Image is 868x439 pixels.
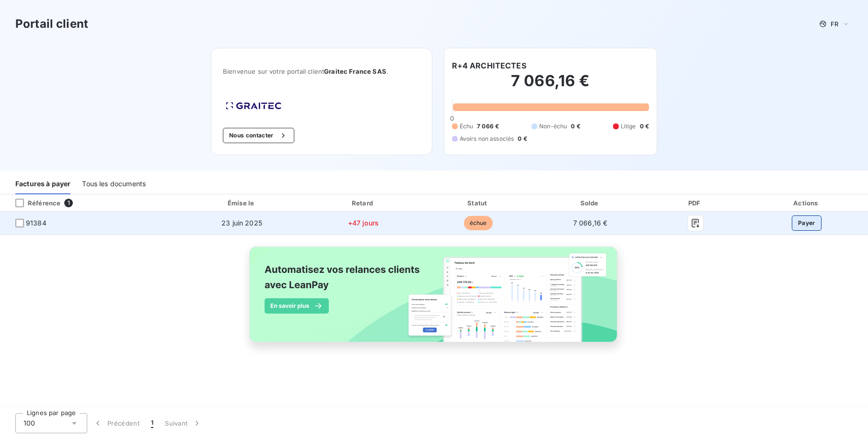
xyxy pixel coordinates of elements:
button: Nous contacter [223,128,294,143]
span: 7 066,16 € [573,219,608,227]
span: 91384 [26,218,46,228]
span: 1 [151,418,153,428]
div: Émise le [181,198,303,208]
div: Référence [8,199,60,207]
div: Actions [747,198,866,208]
span: Graitec France SAS [324,68,386,75]
button: Suivant [159,413,208,433]
div: Solde [537,198,644,208]
span: Échu [460,122,474,131]
span: +47 jours [348,219,379,227]
span: 23 juin 2025 [221,219,262,227]
div: Tous les documents [82,174,146,194]
button: Payer [792,215,822,231]
button: 1 [145,413,159,433]
h2: 7 066,16 € [452,71,649,100]
span: 0 € [571,122,580,131]
span: 100 [23,418,35,428]
img: banner [241,241,628,359]
span: échue [464,216,493,230]
span: 1 [64,199,73,207]
div: Factures à payer [15,174,70,194]
span: FR [831,20,838,28]
span: Non-échu [539,122,567,131]
span: Avoirs non associés [460,135,514,143]
span: 7 066 € [477,122,499,131]
h3: Portail client [15,15,88,33]
button: Précédent [87,413,145,433]
span: Bienvenue sur votre portail client . [223,68,420,75]
div: Retard [307,198,420,208]
span: 0 [450,114,454,122]
div: PDF [648,198,743,208]
span: 0 € [518,135,527,143]
img: Company logo [223,99,284,113]
div: Statut [423,198,533,208]
span: 0 € [640,122,649,131]
span: Litige [621,122,636,131]
h6: R+4 ARCHITECTES [452,60,526,71]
